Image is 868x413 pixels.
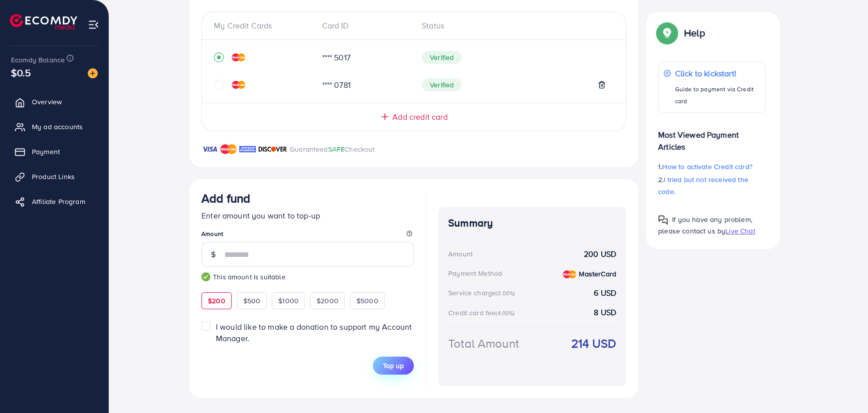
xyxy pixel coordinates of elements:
[658,161,766,173] p: 1.
[7,192,101,211] a: Affiliate Program
[422,51,462,64] span: Verified
[216,321,412,344] span: I would like to make a donation to support my Account Manager.
[290,143,375,155] p: Guaranteed Checkout
[201,272,210,281] img: guide
[658,214,752,236] span: If you have any problem, please contact us by
[448,335,519,352] div: Total Amount
[7,142,101,162] a: Payment
[214,20,314,31] div: My Credit Cards
[563,270,576,278] img: credit
[314,20,414,31] div: Card ID
[88,19,99,30] img: menu
[201,143,218,155] img: brand
[448,308,518,318] div: Credit card fee
[448,217,616,229] h4: Summary
[258,143,287,155] img: brand
[383,361,404,371] span: Top up
[232,81,245,89] img: credit
[243,296,261,306] span: $500
[675,67,760,79] p: Click to kickstart!
[448,288,518,298] div: Service charge
[373,357,414,375] button: Top up
[594,287,616,299] strong: 6 USD
[826,368,861,406] iframe: Chat
[448,268,502,278] div: Payment Method
[214,80,224,90] svg: circle
[584,248,616,260] strong: 200 USD
[214,52,224,62] svg: record circle
[684,27,705,39] p: Help
[11,55,65,65] span: Ecomdy Balance
[658,175,748,197] span: I tried but not received the code.
[448,249,473,259] div: Amount
[658,24,676,42] img: Popup guide
[422,78,462,91] span: Verified
[317,296,339,306] span: $2000
[675,83,760,107] p: Guide to payment via Credit card
[392,111,447,123] span: Add credit card
[88,68,98,78] img: image
[201,229,414,242] legend: Amount
[208,296,225,306] span: $200
[10,14,77,29] img: logo
[658,174,766,198] p: 2.
[32,147,60,157] span: Payment
[32,97,62,107] span: Overview
[725,226,755,236] span: Live Chat
[328,144,345,154] span: SAFE
[7,167,101,187] a: Product Links
[239,143,256,155] img: brand
[658,215,668,225] img: Popup guide
[594,307,616,318] strong: 8 USD
[496,289,515,297] small: (3.00%)
[201,272,414,282] small: This amount is suitable
[414,20,614,31] div: Status
[356,296,378,306] span: $5000
[220,143,237,155] img: brand
[278,296,299,306] span: $1000
[7,92,101,112] a: Overview
[662,162,752,172] span: How to activate Credit card?
[32,122,83,132] span: My ad accounts
[571,335,616,352] strong: 214 USD
[11,65,31,80] span: $0.5
[32,197,85,206] span: Affiliate Program
[496,309,515,317] small: (4.00%)
[579,269,616,279] strong: MasterCard
[7,117,101,137] a: My ad accounts
[201,191,250,206] h3: Add fund
[232,53,245,61] img: credit
[32,172,75,182] span: Product Links
[658,121,766,153] p: Most Viewed Payment Articles
[201,209,414,221] p: Enter amount you want to top-up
